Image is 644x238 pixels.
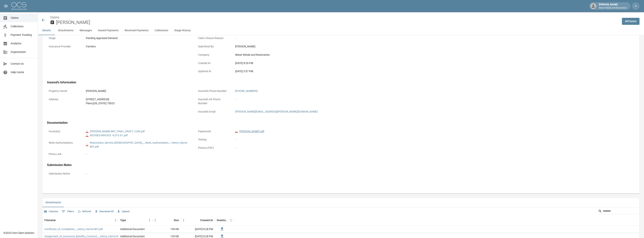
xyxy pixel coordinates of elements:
[47,170,81,177] p: Submission Notes
[38,26,55,35] button: Details
[235,36,339,40] div: -
[3,231,34,235] div: © 2025 One Claim Solution
[235,146,339,150] div: -
[235,45,339,49] div: [PERSON_NAME]
[113,217,118,223] button: Menu
[47,43,81,50] p: Insurance Provider
[11,70,35,74] span: Help Center
[215,215,234,225] div: Download
[116,209,130,215] button: Upload
[56,20,619,25] h2: [PERSON_NAME]
[86,133,128,137] a: pdfREVISED INVOICE -9,513.61.pdf
[86,45,190,49] div: Farmers
[47,87,81,95] p: Property Owner
[196,87,230,95] p: Insured's Phone Number
[77,209,92,215] button: Refresh
[47,96,81,103] p: Address
[152,215,181,225] div: Size
[47,121,341,125] h4: Documentation
[61,208,75,215] button: Show filters
[122,26,152,35] button: Received Payments
[38,26,644,35] div: anchor tabs
[47,139,81,146] p: Work Authorizations
[152,26,171,35] button: Collections
[599,6,627,10] p: Water Rehab and Restoration
[196,128,230,135] p: Paperwork
[11,33,35,37] span: Payment Tracking
[171,26,194,35] button: Stage History
[42,198,64,207] button: Attachments
[55,26,77,35] button: Attachments
[95,26,122,35] button: Issued Payments
[11,62,35,66] span: Contact Us
[228,217,234,223] button: Menu
[598,208,639,215] div: Search
[11,2,27,10] img: ocs-logo-white-transparent.png
[152,217,158,223] button: Menu
[147,217,152,223] button: Menu
[47,81,341,84] h4: Insured's Information
[196,34,230,42] p: Claim Closure Reason
[47,150,81,158] p: Photo Link
[196,51,230,59] p: Company
[196,96,230,107] p: Insured's Alt Phone Number
[86,89,190,93] div: [PERSON_NAME]
[181,215,215,225] div: Created At
[196,43,230,50] p: Submitted By
[11,24,35,28] span: Collections
[235,69,339,73] div: [DATE] 3:57 PM
[120,215,126,225] div: Type
[2,2,10,10] button: open drawer
[196,136,230,143] p: Testing
[47,128,81,135] p: Invoice(s)
[94,209,114,215] button: Download All
[174,215,179,225] div: Size
[44,215,56,225] div: Filename
[196,108,230,115] p: Insured's Email
[120,227,145,231] div: Additional Document
[152,225,181,233] div: 150 KB
[196,144,230,152] p: Photos (PDF)
[181,225,215,233] div: [DATE] 8:28 PM
[196,68,230,75] p: Updated At
[11,16,35,20] span: Claims
[86,141,190,149] a: pdfRestoration_Service_[DEMOGRAPHIC_DATA]___Work_Authorization_-_Henry_Harris-MIT.pdf
[77,26,95,35] button: Messages
[86,97,190,101] div: [STREET_ADDRESS]
[86,36,190,40] div: Pending Appraisal Demand
[235,110,318,113] a: [PERSON_NAME][EMAIL_ADDRESS][PERSON_NAME][DOMAIN_NAME]
[235,138,339,142] div: -
[181,217,186,223] button: Menu
[235,129,264,133] a: pdf[PERSON_NAME].pdf
[11,50,35,54] span: Organization
[235,89,257,92] a: [PHONE_NUMBER]
[42,215,118,225] div: Filename
[597,3,628,9] div: [PERSON_NAME]
[118,215,152,225] div: Type
[43,209,59,215] button: Select columns
[11,41,35,45] span: Analytics
[42,198,639,207] div: related-list tabs
[235,97,339,101] div: -
[86,129,145,133] a: pdf[PERSON_NAME]-MIT_FINAL_DRAFT_CON.pdf
[217,215,228,225] div: Download
[235,53,339,57] div: Water Rehab and Restoration
[86,101,190,105] div: Plano , [US_STATE] 75023
[50,15,619,20] nav: breadcrumb
[622,18,639,25] a: AllClaims
[47,34,81,42] p: Stage
[235,61,339,65] div: [DATE] 8:26 PM
[50,16,59,19] a: Claims
[86,152,190,156] div: -
[196,60,230,67] p: Created At
[200,215,213,225] div: Created At
[44,227,103,231] a: Certificate_of_Completion_-_Henry_Harris-MIT.pdf
[86,172,339,176] div: -
[47,163,341,167] h4: Submission Notes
